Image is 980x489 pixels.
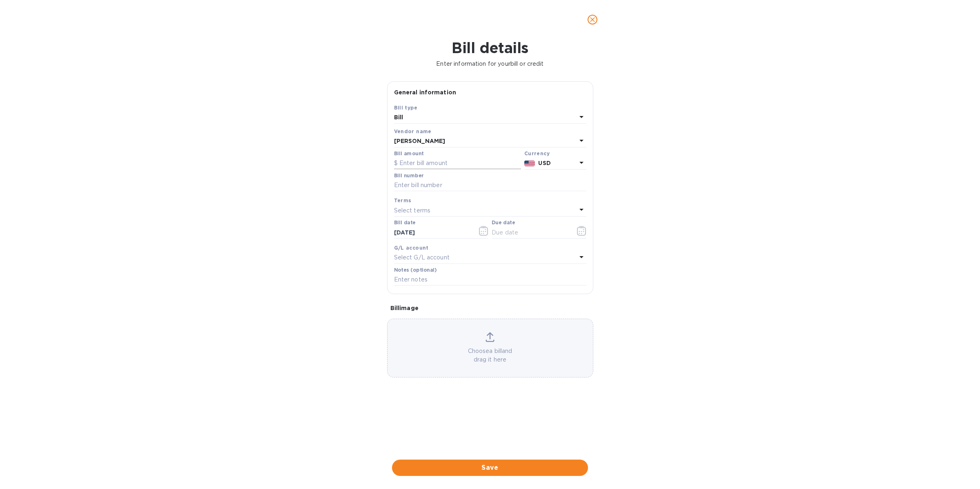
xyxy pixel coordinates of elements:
b: [PERSON_NAME] [394,138,445,144]
button: close [583,10,602,29]
b: G/L account [394,245,429,251]
b: Currency [524,150,550,156]
label: Bill number [394,173,423,178]
label: Bill amount [394,151,423,156]
b: Bill [394,114,403,121]
input: Select date [394,226,471,239]
p: Enter information for your bill or credit [7,60,973,68]
input: $ Enter bill amount [394,157,521,170]
b: Bill type [394,105,418,111]
label: Bill date [394,221,416,226]
h1: Bill details [7,39,973,56]
b: Vendor name [394,128,432,134]
input: Enter bill number [394,179,586,192]
input: Due date [492,226,569,239]
b: USD [538,160,550,166]
input: Enter notes [394,274,586,286]
p: Select terms [394,206,431,215]
img: USD [524,161,535,166]
button: Save [392,460,588,476]
label: Notes (optional) [394,268,437,272]
span: Save [399,463,581,473]
p: Bill image [390,304,590,312]
b: General information [394,89,457,96]
label: Due date [492,221,515,226]
p: Select G/L account [394,253,450,262]
p: Choose a bill and drag it here [388,347,593,364]
b: Terms [394,197,412,203]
